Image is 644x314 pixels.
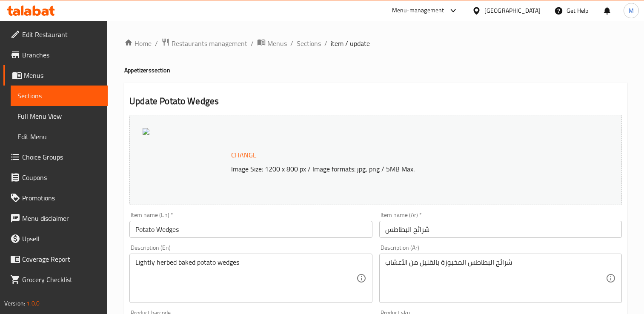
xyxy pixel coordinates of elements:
[231,149,257,161] span: Change
[124,38,627,49] nav: breadcrumb
[3,167,108,188] a: Coupons
[297,38,321,49] a: Sections
[3,147,108,167] a: Choice Groups
[267,38,287,49] span: Menus
[379,221,622,238] input: Enter name Ar
[17,111,101,121] span: Full Menu View
[155,38,158,49] li: /
[22,172,101,183] span: Coupons
[324,38,327,49] li: /
[129,221,372,238] input: Enter name En
[484,6,541,15] div: [GEOGRAPHIC_DATA]
[251,38,254,49] li: /
[11,126,108,147] a: Edit Menu
[331,38,370,49] span: item / update
[22,50,101,60] span: Branches
[124,66,627,74] h4: Appetizers section
[3,208,108,228] a: Menu disclaimer
[22,254,101,264] span: Coverage Report
[228,164,577,174] p: Image Size: 1200 x 800 px / Image formats: jpg, png / 5MB Max.
[22,274,101,285] span: Grocery Checklist
[11,106,108,126] a: Full Menu View
[22,213,101,223] span: Menu disclaimer
[11,86,108,106] a: Sections
[3,188,108,208] a: Promotions
[3,228,108,249] a: Upsell
[22,193,101,203] span: Promotions
[22,234,101,244] span: Upsell
[3,249,108,269] a: Coverage Report
[129,95,622,108] h2: Update Potato Wedges
[629,6,634,15] span: M
[143,128,149,135] img: [object%20Object]
[4,298,25,309] span: Version:
[385,258,606,299] textarea: شرائح البطاطس المخبوزة بالقليل من الأعشاب
[161,38,247,49] a: Restaurants management
[3,24,108,45] a: Edit Restaurant
[290,38,293,49] li: /
[17,91,101,101] span: Sections
[22,152,101,162] span: Choice Groups
[17,131,101,142] span: Edit Menu
[172,38,247,49] span: Restaurants management
[3,65,108,86] a: Menus
[124,38,152,49] a: Home
[135,258,356,299] textarea: Lightly herbed baked potato wedges
[3,45,108,65] a: Branches
[257,38,287,49] a: Menus
[22,29,101,40] span: Edit Restaurant
[3,269,108,290] a: Grocery Checklist
[26,298,40,309] span: 1.0.0
[24,70,101,80] span: Menus
[392,6,444,16] div: Menu-management
[228,146,260,164] button: Change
